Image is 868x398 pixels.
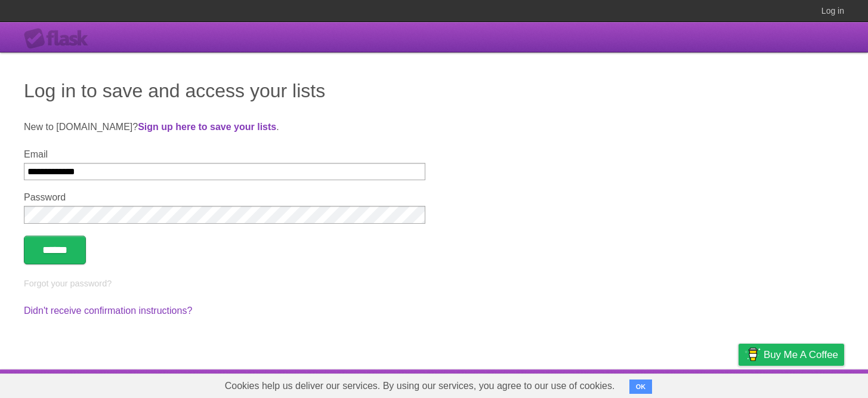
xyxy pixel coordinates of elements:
[619,372,668,395] a: Developers
[24,76,844,105] h1: Log in to save and access your lists
[580,372,605,395] a: About
[24,120,844,134] p: New to [DOMAIN_NAME]? .
[764,344,838,365] span: Buy me a coffee
[682,372,709,395] a: Terms
[138,122,276,132] a: Sign up here to save your lists
[745,344,761,365] img: Buy me a coffee
[24,28,95,50] div: Flask
[769,372,844,395] a: Suggest a feature
[24,149,425,160] label: Email
[24,192,425,203] label: Password
[213,374,627,398] span: Cookies help us deliver our services. By using our services, you agree to our use of cookies.
[24,306,192,316] a: Didn't receive confirmation instructions?
[723,372,754,395] a: Privacy
[739,344,844,366] a: Buy me a coffee
[24,279,112,288] a: Forgot your password?
[629,380,653,394] button: OK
